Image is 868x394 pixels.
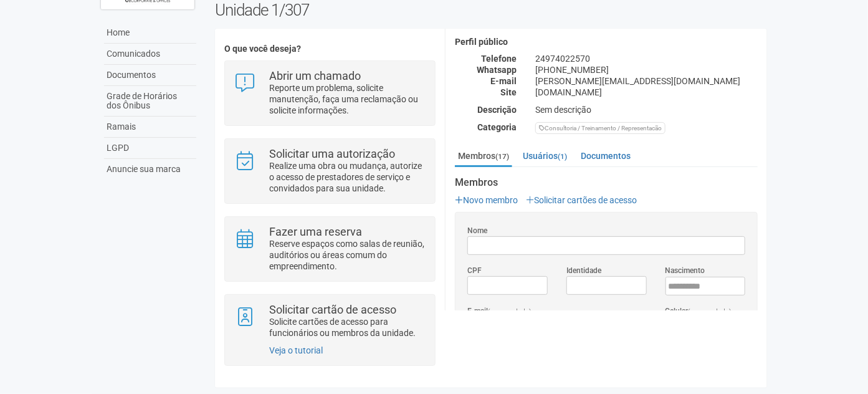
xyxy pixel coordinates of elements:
a: Comunicados [104,44,196,65]
strong: Solicitar cartão de acesso [269,303,396,316]
div: [PERSON_NAME][EMAIL_ADDRESS][DOMAIN_NAME] [526,75,767,87]
a: Solicitar cartão de acesso Solicite cartões de acesso para funcionários ou membros da unidade. [234,304,426,339]
div: [PHONE_NUMBER] [526,64,767,75]
a: Solicitar uma autorização Realize uma obra ou mudança, autorize o acesso de prestadores de serviç... [234,148,426,194]
strong: Solicitar uma autorização [269,147,395,160]
a: Ramais [104,117,196,138]
a: Documentos [104,65,196,86]
a: Fazer uma reserva Reserve espaços como salas de reunião, auditórios ou áreas comum do empreendime... [234,226,426,272]
strong: Whatsapp [477,65,517,75]
label: Identidade [566,265,601,276]
label: Nome [467,225,487,236]
span: (recomendado) [488,308,532,315]
a: Novo membro [455,195,518,205]
label: Nascimento [665,265,705,276]
a: Grade de Horários dos Ônibus [104,86,196,117]
strong: Fazer uma reserva [269,225,362,238]
div: Sem descrição [526,104,767,115]
a: Solicitar cartões de acesso [526,195,637,205]
strong: E-mail [490,76,517,86]
strong: Categoria [477,122,517,132]
div: 24974022570 [526,53,767,64]
strong: Membros [455,177,758,188]
a: Anuncie sua marca [104,159,196,180]
a: Veja o tutorial [269,345,323,355]
h4: Perfil público [455,37,758,47]
strong: Site [500,87,517,97]
span: (recomendado) [689,308,732,315]
label: E-mail [467,305,532,317]
p: Reserve espaços como salas de reunião, auditórios ou áreas comum do empreendimento. [269,238,426,272]
div: [DOMAIN_NAME] [526,87,767,98]
strong: Descrição [477,105,517,115]
strong: Telefone [481,54,517,64]
small: (17) [495,152,509,161]
a: Home [104,22,196,44]
label: CPF [467,265,482,276]
a: Membros(17) [455,147,512,167]
h4: O que você deseja? [224,44,436,54]
a: LGPD [104,138,196,159]
a: Usuários(1) [520,147,570,165]
p: Solicite cartões de acesso para funcionários ou membros da unidade. [269,316,426,339]
p: Reporte um problema, solicite manutenção, faça uma reclamação ou solicite informações. [269,82,426,116]
a: Abrir um chamado Reporte um problema, solicite manutenção, faça uma reclamação ou solicite inform... [234,70,426,116]
small: (1) [558,152,567,161]
strong: Abrir um chamado [269,69,361,82]
a: Documentos [578,147,634,165]
div: Consultoria / Treinamento / Representacão [535,122,665,134]
p: Realize uma obra ou mudança, autorize o acesso de prestadores de serviço e convidados para sua un... [269,160,426,194]
h2: Unidade 1/307 [215,1,768,19]
label: Celular [665,305,732,317]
